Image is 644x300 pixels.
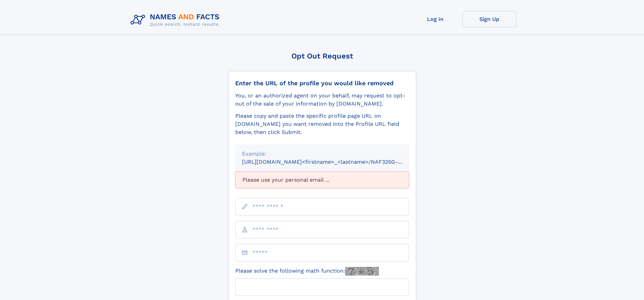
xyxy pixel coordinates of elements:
div: Enter the URL of the profile you would like removed [235,79,409,87]
img: Logo Names and Facts [128,11,225,29]
div: Please use your personal email ... [235,171,409,188]
div: Opt Out Request [228,52,416,60]
label: Please solve the following math function: [235,267,379,276]
div: Example: [242,150,402,158]
a: Sign Up [462,11,517,27]
a: Log In [408,11,462,27]
div: Please copy and paste the specific profile page URL on [DOMAIN_NAME] you want removed into the Pr... [235,112,409,136]
small: [URL][DOMAIN_NAME]<firstname>_<lastname>/NAF325G-xxxxxxxx [242,159,422,165]
div: You, or an authorized agent on your behalf, may request to opt-out of the sale of your informatio... [235,92,409,108]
